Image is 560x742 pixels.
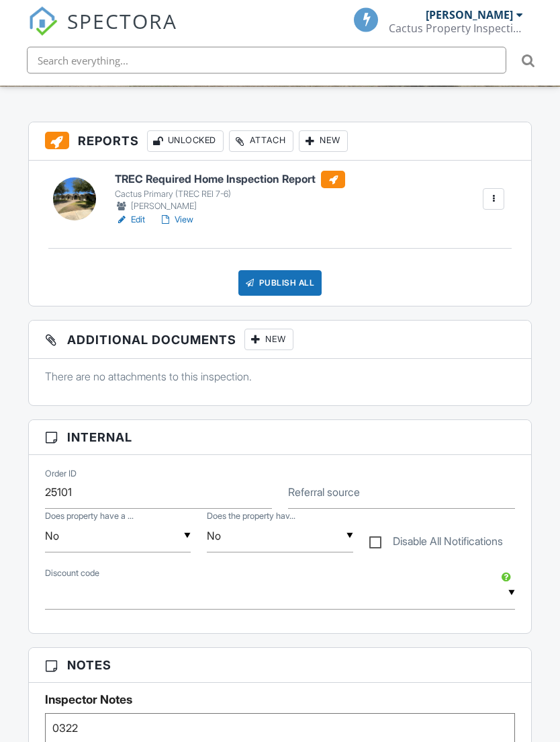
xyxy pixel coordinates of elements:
a: SPECTORA [28,18,177,46]
div: Cactus Primary (TREC REI 7-6) [115,190,345,200]
span: SPECTORA [67,7,177,35]
h6: TREC Required Home Inspection Report [115,171,345,189]
label: Does property have a septic system? [45,511,134,523]
label: Referral source [288,485,360,500]
h5: Inspector Notes [45,694,516,707]
div: [PERSON_NAME] [115,200,345,214]
a: View [158,214,193,227]
div: Attach [229,131,293,153]
p: There are no attachments to this inspection. [45,370,516,384]
h3: Reports [29,123,532,161]
a: Edit [115,214,145,227]
div: [PERSON_NAME] [426,8,513,22]
label: Order ID [45,468,77,481]
label: Discount code [45,568,99,580]
label: Does the property have a water well? [207,511,295,523]
div: Unlocked [147,131,224,153]
label: Disable All Notifications [369,536,503,552]
div: Cactus Property Inspections [389,22,523,35]
a: TREC Required Home Inspection Report Cactus Primary (TREC REI 7-6) [PERSON_NAME] [115,171,345,214]
h3: Notes [29,649,532,684]
div: New [244,329,293,351]
img: The Best Home Inspection Software - Spectora [28,7,58,36]
div: Publish All [238,271,322,296]
input: Search everything... [27,47,506,74]
h3: Internal [29,421,532,456]
h3: Additional Documents [29,321,532,360]
div: New [299,131,348,153]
